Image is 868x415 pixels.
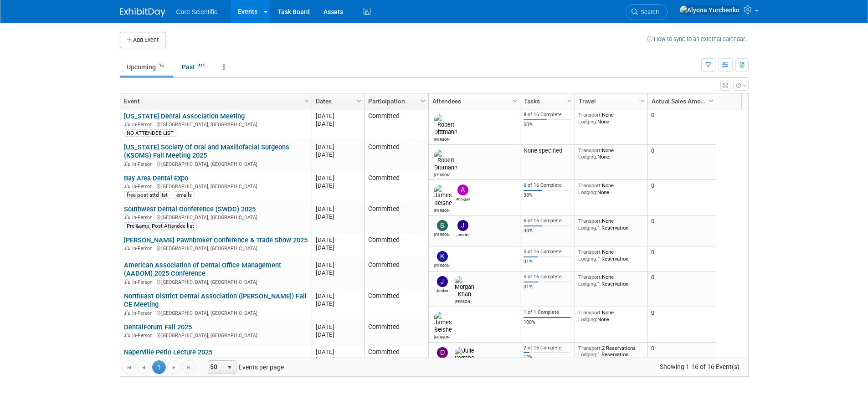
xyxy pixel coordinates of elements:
div: [DATE] [316,182,360,190]
td: 0 [647,246,716,272]
img: In-Person Event [124,215,130,219]
td: 0 [647,145,716,180]
a: Past411 [175,58,215,76]
img: ExhibitDay [120,8,165,17]
span: In-Person [132,184,155,190]
div: Pre &amp; Post Attendee list [124,222,197,230]
span: 411 [195,62,208,69]
div: [DATE] [316,300,360,307]
span: select [226,364,233,371]
a: Upcoming16 [120,58,173,76]
div: None specified [524,147,571,154]
div: None 1 Reservation [578,274,644,287]
img: In-Person Event [124,310,130,315]
div: James Belshe [434,333,450,339]
div: Kim Kahlmorgan [434,262,450,268]
td: 0 [647,343,716,371]
img: In-Person Event [124,333,130,337]
a: Event [124,93,306,109]
img: Robert Dittmann [434,149,457,171]
span: Lodging: [578,154,597,160]
span: Column Settings [566,97,573,105]
span: - [334,236,336,243]
div: 12% [524,354,571,361]
td: Committed [364,320,428,345]
div: [DATE] [316,120,360,128]
span: In-Person [132,310,155,316]
div: None None [578,112,644,125]
span: - [334,261,336,268]
a: Tasks [524,93,569,109]
span: Column Settings [303,97,310,105]
span: In-Person [132,246,155,251]
div: [DATE] [316,261,360,269]
a: Column Settings [637,93,647,107]
td: Committed [364,258,428,289]
a: Column Settings [354,93,364,107]
span: Go to the last page [185,364,192,371]
span: In-Person [132,215,155,220]
div: Jordan McCullough [434,287,450,293]
a: Attendees [432,93,514,109]
a: American Association of Dental Office Management (AADOM) 2025 Conference [124,261,281,278]
div: [DATE] [316,348,360,356]
div: 31% [524,259,571,265]
div: 5 of 16 Complete [524,274,571,280]
div: Abbigail Belshe [455,195,471,201]
a: Column Settings [706,93,716,107]
a: Participation [368,93,422,109]
span: 50 [208,361,224,374]
td: 0 [647,307,716,343]
a: Southwest Dental Conference (SWDC) 2025 [124,205,256,213]
a: How to sync to an external calendar... [647,36,749,42]
div: 6 of 16 Complete [524,218,571,224]
span: In-Person [132,279,155,285]
span: 16 [156,62,166,69]
div: 38% [524,192,571,199]
div: free post attd list [124,191,170,199]
span: - [334,348,336,355]
div: 1 of 1 Complete [524,309,571,316]
div: [DATE] [316,174,360,182]
a: Column Settings [510,93,520,107]
td: Committed [364,109,428,140]
div: [GEOGRAPHIC_DATA], [GEOGRAPHIC_DATA] [124,160,308,168]
a: Go to the previous page [137,360,150,374]
div: [DATE] [316,244,360,251]
div: 31% [524,284,571,290]
span: Transport: [578,182,602,189]
div: [DATE] [316,236,360,244]
span: Column Settings [707,97,714,105]
a: Actual Sales Amount [652,93,710,109]
div: 6 of 16 Complete [524,182,571,189]
td: Committed [364,171,428,202]
span: In-Person [132,161,155,167]
img: Morgan Khan [455,276,474,298]
span: Transport: [578,147,602,154]
span: - [334,205,336,212]
a: NorthEast District Dental Association ([PERSON_NAME]) Fall CE Meeting [124,292,307,309]
span: Lodging: [578,351,597,358]
div: 5 of 16 Complete [524,249,571,255]
img: Julie Serrano [455,347,474,362]
div: 38% [524,228,571,234]
span: Go to the first page [125,364,133,371]
div: Jordan McCullough [455,231,471,237]
img: Robert Dittmann [434,114,457,136]
td: Committed [364,140,428,171]
div: [DATE] [316,269,360,277]
a: Column Settings [418,93,428,107]
div: 2 of 16 Complete [524,345,571,351]
div: emails [174,191,195,199]
span: Lodging: [578,189,597,195]
span: Column Settings [511,97,519,105]
span: In-Person [132,333,155,338]
span: Column Settings [419,97,426,105]
span: In-Person [132,122,155,128]
div: [GEOGRAPHIC_DATA], [GEOGRAPHIC_DATA] [124,309,308,317]
img: In-Person Event [124,279,130,284]
img: Jordan McCullough [437,276,448,287]
div: None 1 Reservation [578,218,644,231]
td: 0 [647,180,716,215]
div: None 1 Reservation [578,249,644,262]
